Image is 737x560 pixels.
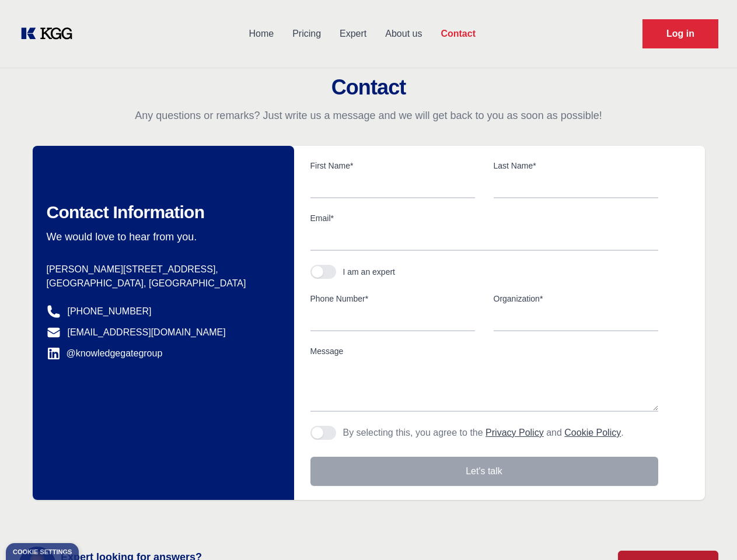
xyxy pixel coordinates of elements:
label: First Name* [310,160,475,171]
h2: Contact [14,76,723,99]
a: Home [239,19,283,49]
a: KOL Knowledge Platform: Talk to Key External Experts (KEE) [19,24,82,43]
label: Organization* [494,293,658,304]
a: [PHONE_NUMBER] [68,304,152,318]
p: [PERSON_NAME][STREET_ADDRESS], [47,262,275,276]
a: Privacy Policy [485,428,544,437]
a: About us [376,19,431,49]
p: By selecting this, you agree to the and . [343,426,624,440]
a: Cookie Policy [564,428,621,437]
div: I am an expert [343,266,396,278]
p: Any questions or remarks? Just write us a message and we will get back to you as soon as possible! [14,108,723,123]
h2: Contact Information [47,202,275,223]
label: Message [310,345,658,357]
label: Last Name* [494,160,658,171]
a: [EMAIL_ADDRESS][DOMAIN_NAME] [68,325,226,339]
a: Pricing [283,19,330,49]
label: Email* [310,212,658,224]
p: We would love to hear from you. [47,230,275,244]
a: Contact [431,19,485,49]
p: [GEOGRAPHIC_DATA], [GEOGRAPHIC_DATA] [47,276,275,290]
iframe: Chat Widget [679,504,737,560]
a: @knowledgegategroup [47,346,163,360]
a: Request Demo [642,19,718,48]
a: Expert [330,19,376,49]
button: Let's talk [310,457,658,486]
div: Cookie settings [13,549,72,555]
label: Phone Number* [310,293,475,304]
